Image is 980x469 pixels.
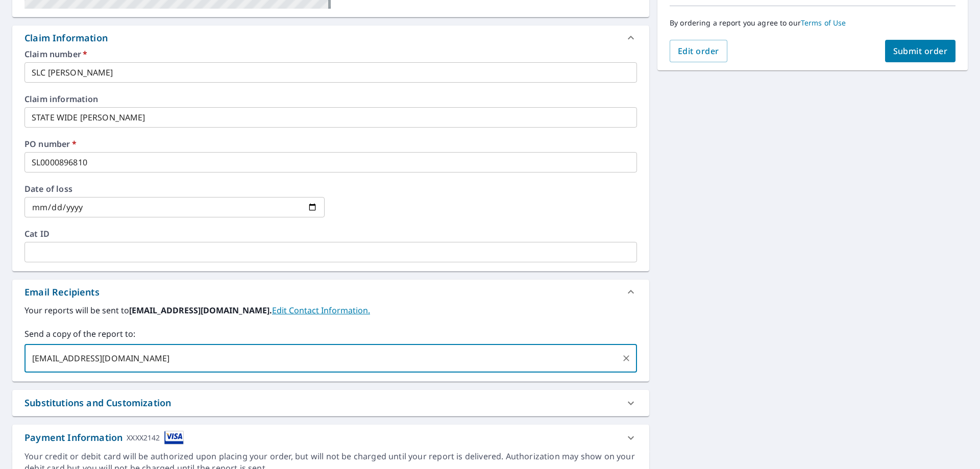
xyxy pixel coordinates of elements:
[24,31,108,45] div: Claim Information
[24,95,637,103] label: Claim information
[12,280,649,304] div: Email Recipients
[129,305,272,316] b: [EMAIL_ADDRESS][DOMAIN_NAME].
[885,40,956,62] button: Submit order
[24,230,637,238] label: Cat ID
[272,305,370,316] a: EditContactInfo
[801,18,846,28] a: Terms of Use
[619,351,633,365] button: Clear
[24,285,100,299] div: Email Recipients
[24,431,184,445] div: Payment Information
[127,431,160,445] div: XXXX2142
[12,26,649,50] div: Claim Information
[24,396,171,410] div: Substitutions and Customization
[678,45,719,57] span: Edit order
[893,45,948,57] span: Submit order
[670,40,727,62] button: Edit order
[12,425,649,451] div: Payment InformationXXXX2142cardImage
[24,185,325,193] label: Date of loss
[24,140,637,148] label: PO number
[24,328,637,340] label: Send a copy of the report to:
[670,18,955,28] p: By ordering a report you agree to our
[164,431,184,445] img: cardImage
[12,390,649,416] div: Substitutions and Customization
[24,304,637,316] label: Your reports will be sent to
[24,50,637,58] label: Claim number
